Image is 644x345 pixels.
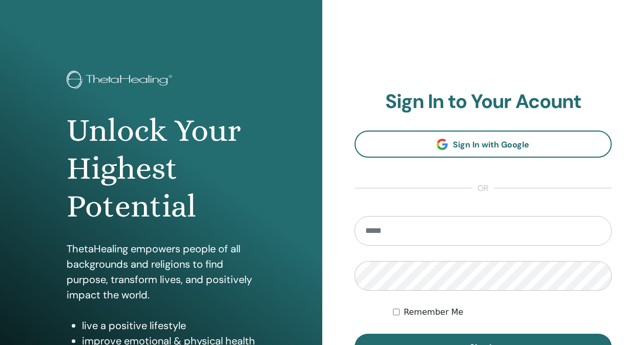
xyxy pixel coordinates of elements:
h2: Sign In to Your Acount [355,90,612,114]
a: Sign In with Google [355,131,612,158]
li: live a positive lifestyle [82,318,256,333]
span: or [472,182,494,195]
span: Sign In with Google [453,139,529,150]
h1: Unlock Your Highest Potential [67,112,256,226]
div: Keep me authenticated indefinitely or until I manually logout [393,306,612,318]
p: ThetaHealing empowers people of all backgrounds and religions to find purpose, transform lives, a... [67,241,256,303]
label: Remember Me [404,306,464,318]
